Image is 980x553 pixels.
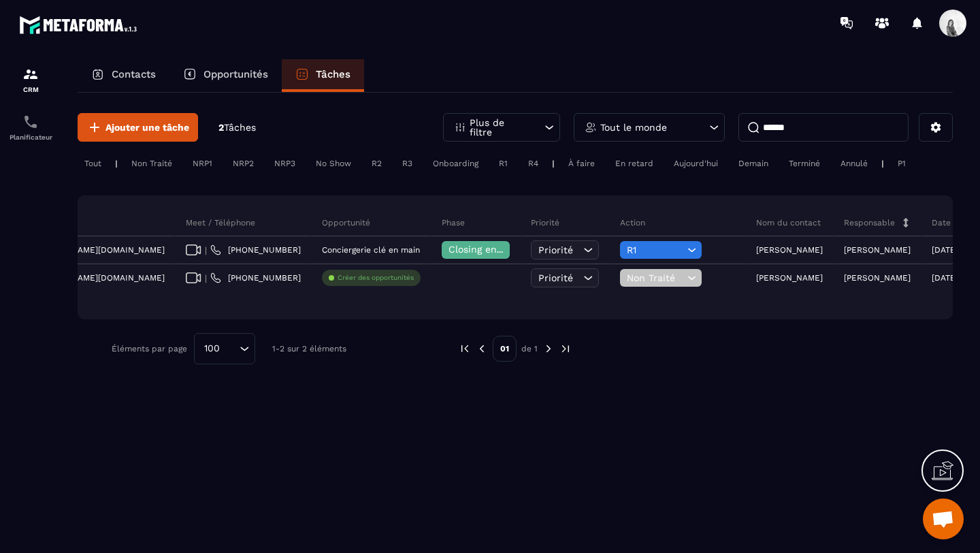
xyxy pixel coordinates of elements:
[459,343,471,355] img: prev
[732,155,775,172] div: Demain
[267,155,302,172] div: NRP3
[224,122,256,133] span: Tâches
[492,155,514,172] div: R1
[561,155,602,172] div: À faire
[365,155,389,172] div: R2
[218,121,256,134] p: 2
[844,245,911,255] p: [PERSON_NAME]
[112,344,187,353] p: Éléments par page
[112,68,156,80] p: Contacts
[782,155,827,172] div: Terminé
[521,155,545,172] div: R4
[542,343,555,355] img: next
[225,341,236,356] input: Search for option
[600,123,667,132] p: Tout le monde
[627,244,684,255] span: R1
[22,66,39,82] img: formation
[620,217,645,228] p: Action
[194,333,255,364] div: Search for option
[3,56,58,104] a: formationformationCRM
[844,217,895,228] p: Responsable
[169,59,282,92] a: Opportunités
[226,155,261,172] div: NRP2
[531,217,559,228] p: Priorité
[309,155,358,172] div: No Show
[205,273,207,283] span: |
[78,59,169,92] a: Contacts
[322,245,420,255] p: Conciergerie clé en main
[538,244,573,255] span: Priorité
[559,343,572,355] img: next
[756,245,823,255] p: [PERSON_NAME]
[78,113,198,142] button: Ajouter une tâche
[521,343,538,354] p: de 1
[338,273,414,283] p: Créer des opportunités
[3,133,58,141] p: Planificateur
[395,155,419,172] div: R3
[210,244,301,255] a: [PHONE_NUMBER]
[891,155,913,172] div: P1
[552,159,555,168] p: |
[834,155,875,172] div: Annulé
[426,155,485,172] div: Onboarding
[667,155,725,172] div: Aujourd'hui
[186,155,219,172] div: NRP1
[3,104,58,151] a: schedulerschedulerPlanificateur
[756,273,823,283] p: [PERSON_NAME]
[203,68,268,80] p: Opportunités
[115,159,118,168] p: |
[322,217,370,228] p: Opportunité
[448,244,526,255] span: Closing en cours
[627,272,684,283] span: Non Traité
[844,273,911,283] p: [PERSON_NAME]
[476,343,488,355] img: prev
[125,155,179,172] div: Non Traité
[186,217,255,228] p: Meet / Téléphone
[205,245,207,255] span: |
[493,336,517,362] p: 01
[210,272,301,283] a: [PHONE_NUMBER]
[22,114,39,130] img: scheduler
[282,59,364,92] a: Tâches
[199,341,225,356] span: 100
[923,499,964,539] div: Ouvrir le chat
[3,86,58,93] p: CRM
[272,344,346,353] p: 1-2 sur 2 éléments
[316,68,350,80] p: Tâches
[19,12,142,37] img: logo
[881,159,884,168] p: |
[538,272,573,283] span: Priorité
[442,217,465,228] p: Phase
[608,155,660,172] div: En retard
[756,217,821,228] p: Nom du contact
[105,121,189,134] span: Ajouter une tâche
[470,118,529,137] p: Plus de filtre
[78,155,108,172] div: Tout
